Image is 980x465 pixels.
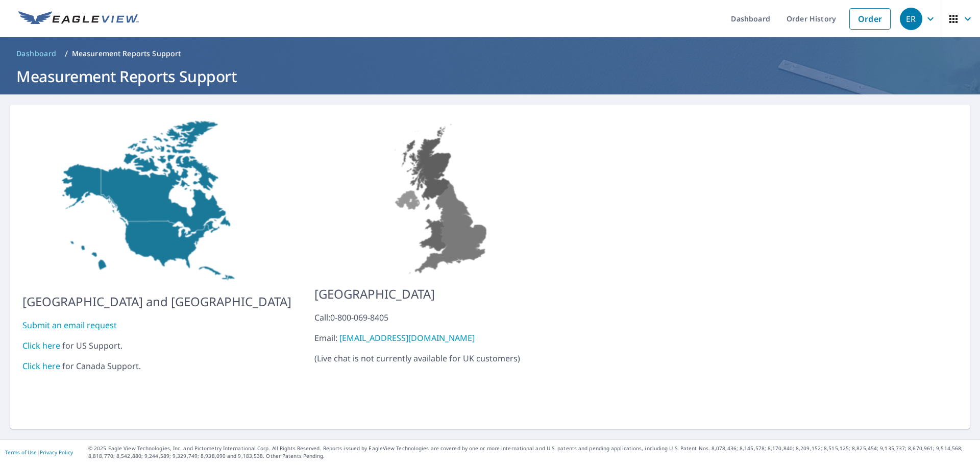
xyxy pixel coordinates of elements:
a: Dashboard [12,45,61,62]
p: | [5,449,73,455]
div: ER [900,8,922,30]
li: / [65,47,68,60]
a: Click here [22,360,60,372]
span: Dashboard [16,48,57,59]
p: ( Live chat is not currently available for UK customers ) [314,311,571,364]
div: for US Support. [22,339,291,352]
img: US-MAP [22,117,291,284]
img: EV Logo [18,11,139,27]
p: © 2025 Eagle View Technologies, Inc. and Pictometry International Corp. All Rights Reserved. Repo... [88,445,975,460]
p: [GEOGRAPHIC_DATA] [314,285,571,303]
a: Order [849,8,891,30]
p: Measurement Reports Support [72,48,181,59]
a: Submit an email request [22,320,117,331]
img: US-MAP [314,117,571,277]
h1: Measurement Reports Support [12,66,968,87]
div: for Canada Support. [22,360,291,372]
nav: breadcrumb [12,45,968,62]
p: [GEOGRAPHIC_DATA] and [GEOGRAPHIC_DATA] [22,292,291,311]
div: Email: [314,332,571,344]
a: [EMAIL_ADDRESS][DOMAIN_NAME] [339,332,475,344]
a: Terms of Use [5,449,37,456]
div: Call: 0-800-069-8405 [314,311,571,324]
a: Click here [22,340,60,351]
a: Privacy Policy [40,449,73,456]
